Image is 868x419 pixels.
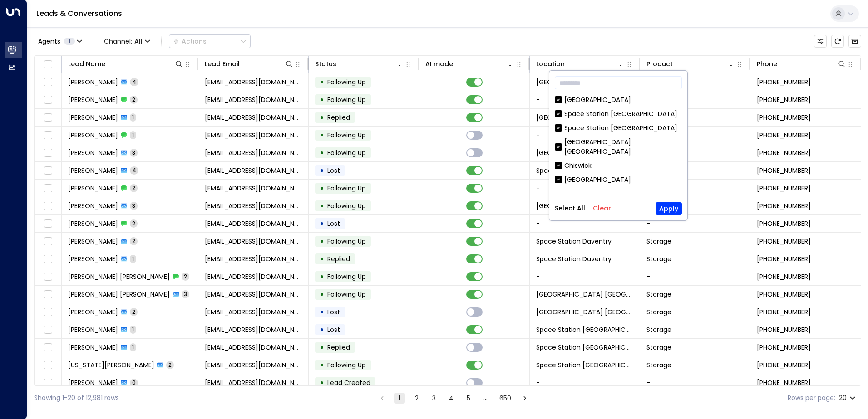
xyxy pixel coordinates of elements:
button: Go to page 2 [411,393,422,404]
span: Replied [327,254,350,263]
div: [GEOGRAPHIC_DATA] [GEOGRAPHIC_DATA] [564,137,682,156]
td: - [640,91,750,108]
td: - [640,180,750,197]
span: Following Up [327,290,366,299]
span: +447891925922 [757,95,811,104]
div: • [320,74,324,90]
span: +447855442233 [757,113,811,122]
span: Space Station Hall Green [536,113,603,122]
div: [GEOGRAPHIC_DATA] [555,175,682,185]
button: Apply [656,202,682,215]
span: +447860803445 [757,325,811,334]
span: Storage [646,237,671,246]
div: • [320,180,324,196]
span: Kamila Tyrka [68,95,118,104]
td: - [640,215,750,232]
div: Actions [173,37,207,45]
span: Lead Created [327,378,370,387]
span: Maxime Genairon [68,378,118,387]
label: Rows per page: [788,393,835,403]
div: Button group with a nested menu [169,34,251,48]
div: Phone [757,58,777,69]
span: Storage [646,307,671,317]
span: 1 [130,255,136,263]
span: Luke Gardner [68,325,118,334]
span: Toggle select row [42,200,54,212]
span: 2 [130,184,138,192]
span: 2 [130,219,138,227]
div: Space Station [GEOGRAPHIC_DATA] [555,123,682,133]
button: Clear [593,205,611,212]
span: Space Station Daventry [536,254,612,263]
span: Following Up [327,361,366,370]
span: sanaa.sheikh1@gmail.com [205,113,302,122]
span: Following Up [327,272,366,281]
div: • [320,145,324,161]
span: +447340831957 [757,290,811,299]
span: ahenshaw3137@yahoo.com [205,131,302,140]
span: pevans21@yahoo.com [205,166,302,175]
span: +447814772493 [757,378,811,387]
div: Space Station [GEOGRAPHIC_DATA] [564,123,677,133]
span: Lost [327,166,340,175]
div: Chiswick [555,161,682,171]
div: Location [536,58,565,69]
span: Brodieleigh Terry [68,272,170,281]
div: AI mode [425,58,453,69]
span: Space Station Daventry [536,237,612,246]
div: Lead Email [205,58,294,69]
div: • [320,163,324,178]
div: • [320,92,324,107]
span: +447789880892 [757,361,811,370]
div: Chiswick [564,161,592,171]
div: • [320,340,324,355]
span: Following Up [327,95,366,104]
span: Toggle select row [42,165,54,176]
nav: pagination navigation [376,392,531,404]
td: - [530,127,640,144]
a: Leads & Conversations [36,8,122,19]
div: Banbury [555,189,682,199]
span: Following Up [327,78,366,87]
span: Lost [327,307,340,317]
span: 1 [130,343,136,351]
td: - [640,374,750,391]
span: +447802878537 [757,219,811,228]
div: [GEOGRAPHIC_DATA] [GEOGRAPHIC_DATA] [555,137,682,156]
span: Following Up [327,148,366,157]
div: Status [315,58,404,69]
span: 2 [130,308,138,316]
span: Space Station Isleworth [536,201,603,210]
span: Refresh [831,35,844,48]
span: Storage [646,361,671,370]
div: Space Station [GEOGRAPHIC_DATA] [555,109,682,119]
div: Banbury [564,189,590,199]
span: tyrkakamilona@gmail.com [205,95,302,104]
span: Following Up [327,131,366,140]
span: Alex Morozovs [68,219,118,228]
span: Alan Henshaw [68,131,118,140]
div: Phone [757,58,846,69]
span: Storage [646,254,671,263]
span: Toggle select row [42,377,54,389]
span: Following Up [327,201,366,210]
span: brodieterry123@outlook.com [205,290,302,299]
div: • [320,251,324,267]
div: … [480,393,491,404]
span: +447340831957 [757,272,811,281]
span: +447802424001 [757,184,811,193]
td: - [640,127,750,144]
div: Lead Email [205,58,240,69]
span: Toggle select row [42,307,54,318]
div: Lead Name [68,58,183,69]
span: Alan Henshaw [68,148,118,157]
div: Product [646,58,735,69]
span: 3 [130,149,138,156]
div: • [320,322,324,337]
span: 2 [182,273,189,280]
span: 1 [130,131,136,139]
span: +447860803445 [757,343,811,352]
span: +447460852012 [757,201,811,210]
span: Agents [38,38,60,44]
span: +441503281347 [757,148,811,157]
